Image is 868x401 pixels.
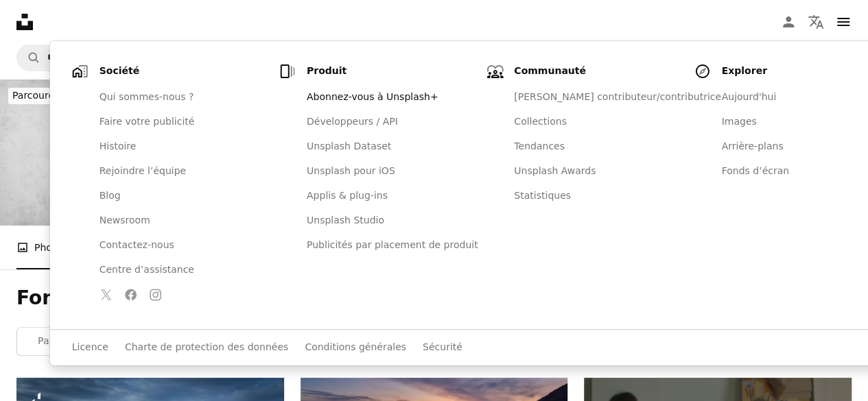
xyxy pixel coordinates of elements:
[298,233,481,258] a: Publicités par placement de produit
[506,85,688,110] a: [PERSON_NAME] contributeur/contributrice
[125,341,288,354] a: Charte de protection des données
[17,328,115,355] a: papier peint
[91,233,274,258] a: Contactez-nous
[8,88,333,104] div: - 20 % sur tout iStock ↗
[506,184,688,208] a: Statistiques
[91,85,274,110] a: Qui sommes-nous ?
[99,64,274,78] h1: Société
[298,110,481,134] a: Développeurs / API
[298,208,481,233] a: Unsplash Studio
[17,45,40,71] button: Rechercher sur Unsplash
[91,159,274,184] a: Rejoindre l’équipe
[16,14,33,30] a: Accueil — Unsplash
[506,110,688,134] a: Collections
[298,134,481,159] a: Unsplash Dataset
[506,159,688,184] a: Unsplash Awards
[775,8,802,36] a: Connexion / S’inscrire
[95,284,117,306] a: Suivre Unsplash sur Twitter
[120,284,142,306] a: Suivre Unsplash sur Facebook
[91,258,274,282] a: Centre d’assistance
[72,341,108,354] a: Licence
[12,90,218,101] span: Parcourez des images premium sur iStock |
[91,110,274,134] a: Faire votre publicité
[298,184,481,208] a: Applis & plug-ins
[16,44,852,71] form: Rechercher des visuels sur tout le site
[830,8,857,36] button: Menu
[91,208,274,233] a: Newsroom
[307,64,481,78] h1: Produit
[298,159,481,184] a: Unsplash pour iOS
[514,64,688,78] h1: Communauté
[91,184,274,208] a: Blog
[423,341,462,354] a: Sécurité
[305,341,406,354] a: Conditions générales
[506,134,688,159] a: Tendances
[802,8,830,36] button: Langue
[145,284,167,306] a: Suivre Unsplash sur Instagram
[91,134,274,159] a: Histoire
[298,85,481,110] a: Abonnez-vous à Unsplash+
[16,286,852,311] h1: Fond d'écran pc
